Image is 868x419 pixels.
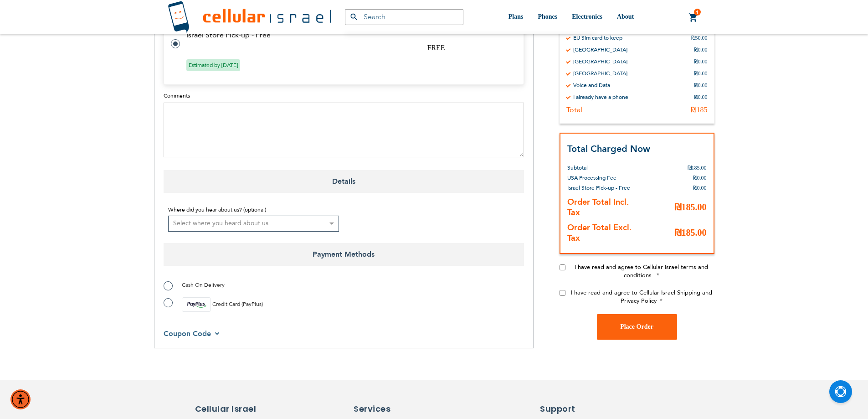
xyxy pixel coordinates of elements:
h6: Support [540,403,591,415]
h6: Services [354,403,461,415]
span: Credit Card (PayPlus) [212,300,263,308]
img: Cellular Israel Logo [168,1,331,33]
img: payplus.svg [182,297,211,312]
span: ₪0.00 [693,174,707,181]
div: I already have a phone [573,93,628,101]
div: Accessibility Menu [10,389,31,409]
span: Electronics [572,13,602,20]
span: I have read and agree to Cellular Israel Shipping and Privacy Policy [571,288,712,305]
div: Voice and Data [573,82,610,89]
span: Coupon Code [164,329,211,339]
div: ₪0.00 [694,46,708,53]
span: I have read and agree to Cellular Israel terms and conditions. [575,263,708,279]
div: Total [566,105,582,114]
span: Place Order [620,323,653,330]
span: About [617,13,634,20]
td: Israel Store Pick-up - Free [186,31,513,39]
label: Comments [164,92,524,100]
span: Estimated by [DATE] [186,59,240,71]
h6: Cellular Israel [195,403,275,415]
div: ₪50.00 [691,34,708,41]
div: [GEOGRAPHIC_DATA] [573,58,627,65]
span: ₪185.00 [688,164,707,171]
div: ₪185 [691,105,708,114]
div: [GEOGRAPHIC_DATA] [573,70,627,77]
span: Phones [538,13,557,20]
div: [GEOGRAPHIC_DATA] [573,46,627,53]
span: Israel Store Pick-up - Free [567,184,630,191]
span: 1 [696,9,699,16]
div: EU Sim card to keep [573,34,622,41]
button: Place Order [597,314,677,339]
a: 1 [688,12,699,23]
span: ₪185.00 [674,228,707,238]
input: Search [345,9,463,25]
strong: Order Total Incl. Tax [567,196,629,218]
div: ₪0.00 [694,82,708,89]
span: USA Processing Fee [567,174,616,181]
span: Payment Methods [164,243,524,266]
span: ₪0.00 [693,184,707,191]
span: Cash On Delivery [182,281,225,289]
span: FREE [427,44,445,52]
span: ₪185.00 [674,202,707,212]
div: ₪0.00 [694,93,708,101]
div: ₪0.00 [694,58,708,65]
span: Where did you hear about us? (optional) [168,206,266,213]
strong: Total Charged Now [567,143,650,155]
strong: Order Total Excl. Tax [567,222,632,243]
th: Subtotal [567,155,638,172]
div: ₪0.00 [694,70,708,77]
span: Details [164,170,524,193]
span: Plans [508,13,524,20]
